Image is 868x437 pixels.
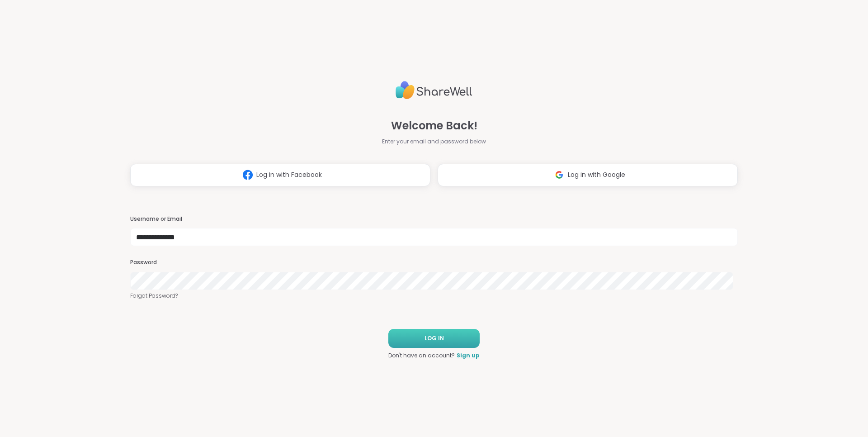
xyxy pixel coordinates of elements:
[551,166,568,183] img: ShareWell Logomark
[457,351,480,360] a: Sign up
[391,118,477,134] span: Welcome Back!
[388,329,480,348] button: LOG IN
[382,138,486,146] span: Enter your email and password below
[130,259,738,266] h3: Password
[130,215,738,223] h3: Username or Email
[130,292,738,300] a: Forgot Password?
[130,164,430,186] button: Log in with Facebook
[396,77,472,103] img: ShareWell Logo
[239,166,256,183] img: ShareWell Logomark
[388,351,455,360] span: Don't have an account?
[425,334,444,342] span: LOG IN
[568,170,625,180] span: Log in with Google
[438,164,738,186] button: Log in with Google
[256,170,322,180] span: Log in with Facebook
